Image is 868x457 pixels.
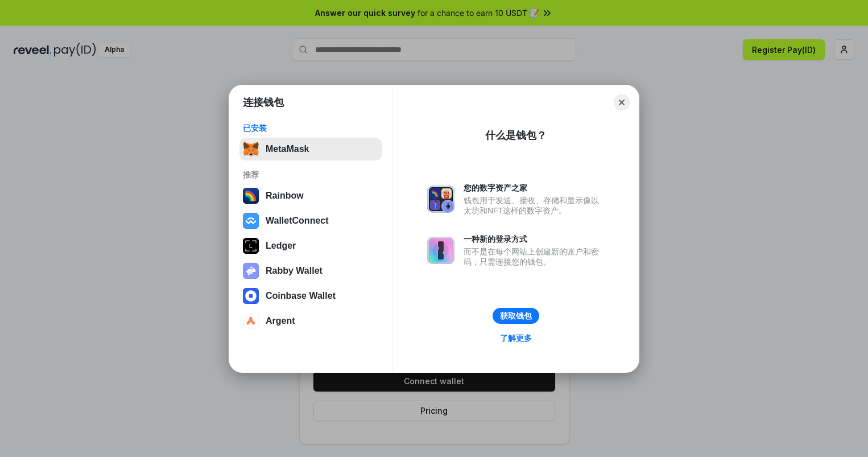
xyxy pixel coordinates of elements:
div: MetaMask [266,144,309,154]
div: Coinbase Wallet [266,291,336,301]
img: svg+xml,%3Csvg%20width%3D%2228%22%20height%3D%2228%22%20viewBox%3D%220%200%2028%2028%22%20fill%3D... [243,213,259,229]
img: svg+xml,%3Csvg%20width%3D%22120%22%20height%3D%22120%22%20viewBox%3D%220%200%20120%20120%22%20fil... [243,188,259,204]
div: 您的数字资产之家 [464,183,605,193]
img: svg+xml,%3Csvg%20xmlns%3D%22http%3A%2F%2Fwww.w3.org%2F2000%2Fsvg%22%20fill%3D%22none%22%20viewBox... [243,263,259,279]
div: 推荐 [243,170,379,180]
img: svg+xml,%3Csvg%20width%3D%2228%22%20height%3D%2228%22%20viewBox%3D%220%200%2028%2028%22%20fill%3D... [243,313,259,329]
button: Coinbase Wallet [239,285,382,307]
div: Rainbow [266,191,304,201]
button: MetaMask [239,138,382,160]
div: 什么是钱包？ [485,129,547,142]
button: 获取钱包 [493,308,539,324]
img: svg+xml,%3Csvg%20xmlns%3D%22http%3A%2F%2Fwww.w3.org%2F2000%2Fsvg%22%20width%3D%2228%22%20height%3... [243,238,259,254]
div: Ledger [266,241,296,251]
img: svg+xml,%3Csvg%20xmlns%3D%22http%3A%2F%2Fwww.w3.org%2F2000%2Fsvg%22%20fill%3D%22none%22%20viewBox... [427,186,454,213]
div: 获取钱包 [500,311,532,321]
a: 了解更多 [493,331,539,345]
button: Argent [239,310,382,332]
button: Close [614,94,630,110]
div: Argent [266,316,295,326]
div: 一种新的登录方式 [464,234,605,244]
img: svg+xml,%3Csvg%20xmlns%3D%22http%3A%2F%2Fwww.w3.org%2F2000%2Fsvg%22%20fill%3D%22none%22%20viewBox... [427,237,454,264]
div: 已安装 [243,123,379,133]
button: WalletConnect [239,209,382,232]
div: Rabby Wallet [266,266,323,276]
div: WalletConnect [266,216,329,226]
button: Rainbow [239,184,382,207]
img: svg+xml,%3Csvg%20fill%3D%22none%22%20height%3D%2233%22%20viewBox%3D%220%200%2035%2033%22%20width%... [243,141,259,157]
div: 了解更多 [500,333,532,343]
img: svg+xml,%3Csvg%20width%3D%2228%22%20height%3D%2228%22%20viewBox%3D%220%200%2028%2028%22%20fill%3D... [243,288,259,304]
button: Ledger [239,234,382,257]
div: 钱包用于发送、接收、存储和显示像以太坊和NFT这样的数字资产。 [464,195,605,216]
button: Rabby Wallet [239,260,382,282]
h1: 连接钱包 [243,96,284,109]
div: 而不是在每个网站上创建新的账户和密码，只需连接您的钱包。 [464,246,605,267]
